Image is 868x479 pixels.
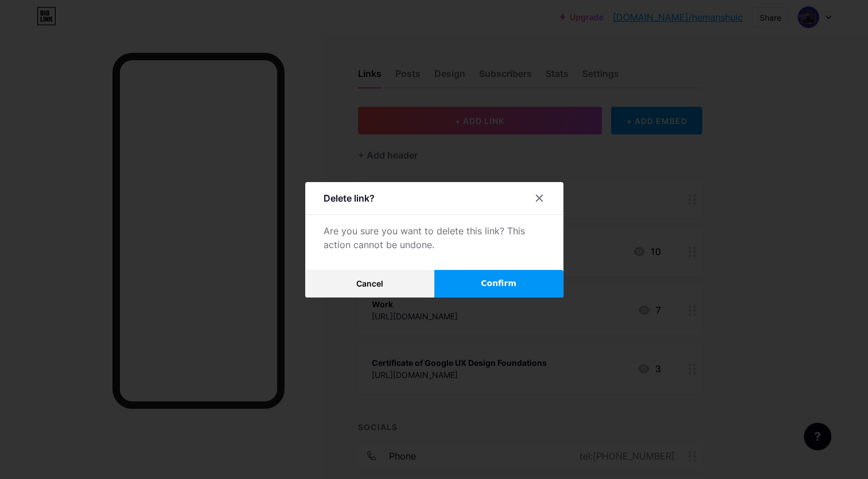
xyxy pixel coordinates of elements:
div: Delete link? [324,191,375,205]
span: Confirm [481,277,516,289]
button: Cancel [305,270,434,298]
div: Are you sure you want to delete this link? This action cannot be undone. [324,224,545,252]
span: Cancel [356,279,383,288]
button: Confirm [434,270,563,298]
